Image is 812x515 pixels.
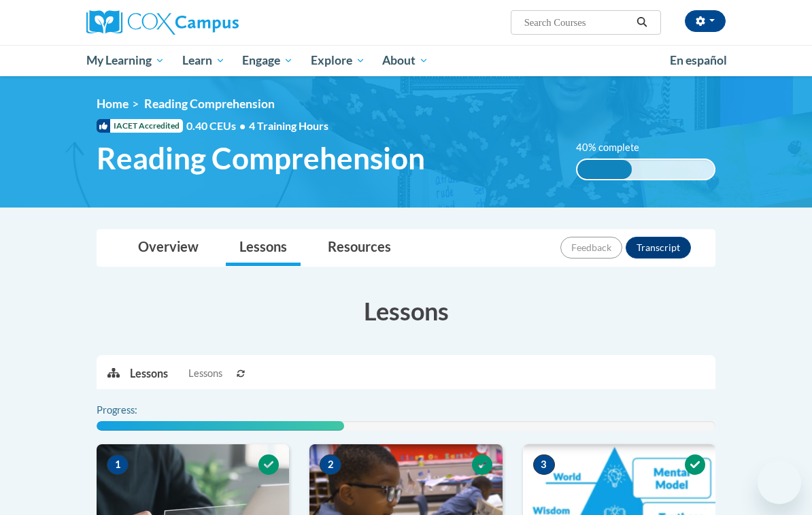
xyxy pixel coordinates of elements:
[97,403,175,418] label: Progress:
[186,118,249,133] span: 0.40 CEUs
[97,294,715,328] h3: Lessons
[670,53,727,67] span: En español
[626,237,691,259] button: Transcript
[577,160,632,179] div: 40% complete
[533,454,555,475] span: 3
[188,366,222,381] span: Lessons
[173,45,234,76] a: Learn
[382,52,428,69] span: About
[523,14,632,31] input: Search Courses
[239,119,246,132] span: •
[226,230,301,266] a: Lessons
[76,45,736,76] div: Main menu
[86,10,239,35] img: Cox Campus
[661,46,736,75] a: En español
[97,140,425,176] span: Reading Comprehension
[302,45,374,76] a: Explore
[124,230,212,266] a: Overview
[182,52,225,69] span: Learn
[242,52,293,69] span: Engage
[314,230,405,266] a: Resources
[107,454,129,475] span: 1
[320,454,341,475] span: 2
[86,52,165,69] span: My Learning
[233,45,302,76] a: Engage
[311,52,365,69] span: Explore
[97,97,129,111] a: Home
[249,119,328,132] span: 4 Training Hours
[86,10,286,35] a: Cox Campus
[576,140,654,155] label: 40% complete
[144,97,275,111] span: Reading Comprehension
[97,119,183,133] span: IACET Accredited
[78,45,173,76] a: My Learning
[758,461,801,504] iframe: Button to launch messaging window
[685,10,726,32] button: Account Settings
[560,237,622,259] button: Feedback
[130,366,168,381] p: Lessons
[632,14,652,31] button: Search
[374,45,438,76] a: About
